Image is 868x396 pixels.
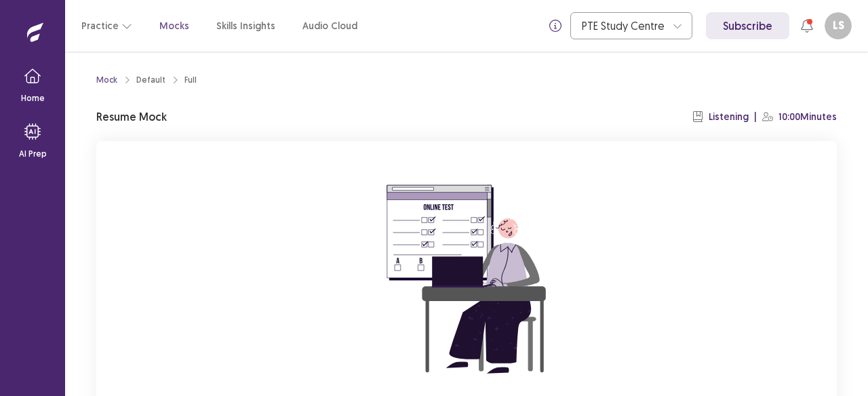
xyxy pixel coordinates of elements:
[543,14,568,38] button: info
[825,12,852,39] button: LS
[136,74,165,86] div: Default
[81,14,132,38] button: Practice
[706,12,789,39] a: Subscribe
[96,74,197,86] nav: breadcrumb
[582,13,666,39] div: PTE Study Centre
[754,110,757,124] p: |
[96,108,167,125] p: Resume Mock
[96,74,117,86] a: Mock
[709,110,749,124] p: Listening
[21,92,45,104] p: Home
[216,19,275,33] a: Skills Insights
[184,74,197,86] div: Full
[302,19,357,33] a: Audio Cloud
[19,148,47,160] p: AI Prep
[159,19,189,33] a: Mocks
[778,110,837,124] p: 10:00 Minutes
